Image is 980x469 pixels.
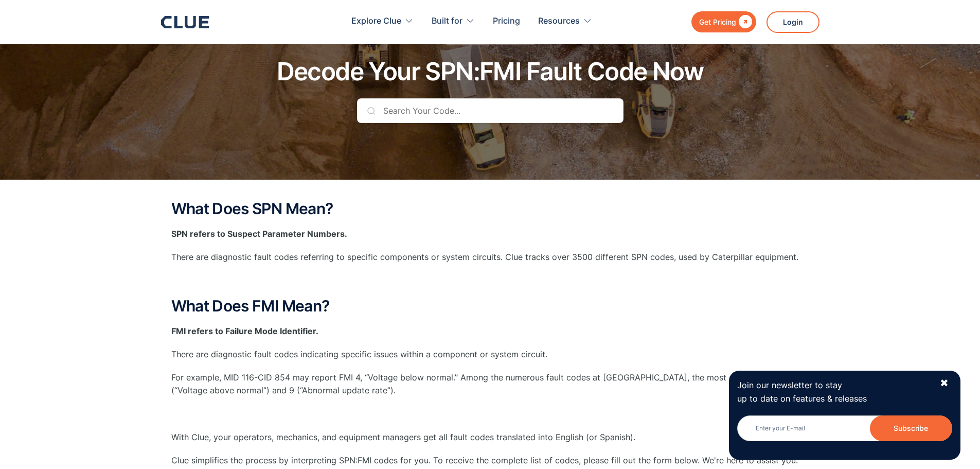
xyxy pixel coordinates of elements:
div: Explore Clue [351,5,414,38]
strong: FMI refers to Failure Mode Identifier. [171,326,318,336]
p: ‍ [171,274,809,287]
a: Pricing [493,5,520,38]
div: Resources [538,5,580,38]
form: Newsletter [737,415,952,451]
p: There are diagnostic fault codes referring to specific components or system circuits. Clue tracks... [171,251,809,264]
p: Join our newsletter to stay up to date on features & releases [737,379,931,405]
p: There are diagnostic fault codes indicating specific issues within a component or system circuit. [171,348,809,361]
h2: What Does FMI Mean? [171,298,809,315]
div: Built for [432,5,475,38]
p: ‍ [171,408,809,421]
h1: Decode Your SPN:FMI Fault Code Now [277,58,704,85]
input: Subscribe [870,415,952,441]
input: Enter your E-mail [737,415,952,441]
p: With Clue, your operators, mechanics, and equipment managers get all fault codes translated into ... [171,431,809,444]
div:  [736,15,752,28]
div: Explore Clue [351,5,401,38]
div: Built for [432,5,462,38]
input: Search Your Code... [357,98,623,123]
div: Resources [538,5,592,38]
p: Clue simplifies the process by interpreting SPN:FMI codes for you. To receive the complete list o... [171,454,809,467]
p: For example, MID 116-CID 854 may report FMI 4, “Voltage below normal.” Among the numerous fault c... [171,371,809,397]
div: ✖ [940,377,949,390]
h2: What Does SPN Mean? [171,200,809,217]
a: Login [767,11,819,33]
strong: SPN refers to Suspect Parameter Numbers. [171,229,347,239]
a: Get Pricing [691,11,756,32]
div: Get Pricing [699,15,736,28]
